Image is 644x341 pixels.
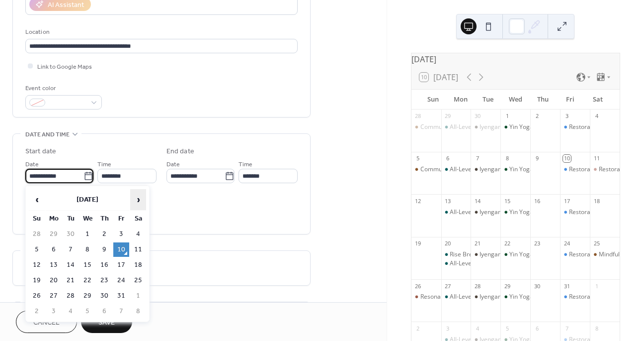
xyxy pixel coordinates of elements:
td: 26 [29,289,45,303]
div: 19 [414,240,422,247]
div: 5 [503,325,511,332]
div: Iyengar Yoga [480,123,516,131]
div: 3 [563,113,570,120]
div: Yin Yoga [500,165,530,174]
div: Community Yoga [420,123,468,131]
td: 6 [46,242,62,257]
div: Restorative Yoga [560,165,590,174]
button: Cancel [16,311,77,333]
div: Iyengar Yoga [480,250,516,259]
div: 21 [474,240,481,247]
div: 13 [444,197,452,205]
td: 31 [113,289,129,303]
div: 1 [593,282,600,290]
div: All-Levels Yoga [441,259,471,268]
span: Time [239,159,252,170]
div: Rise Breathwork [441,250,471,259]
td: 28 [29,227,45,241]
div: All-Levels Yoga [441,208,471,217]
div: Iyengar Yoga [471,123,500,131]
div: 29 [503,282,511,290]
div: All-Levels Yoga [441,123,471,131]
div: Iyengar Yoga [471,165,500,174]
div: 6 [533,325,541,332]
div: Community Yoga [411,165,441,174]
span: Date [166,159,180,170]
span: Time [97,159,111,170]
td: 2 [96,227,112,241]
div: Iyengar Yoga [480,165,516,174]
td: 9 [96,242,112,257]
div: Yin Yoga [500,293,530,301]
td: 5 [80,304,95,319]
div: 28 [414,113,422,120]
th: We [80,212,95,226]
div: 7 [563,325,570,332]
div: Yin Yoga [500,208,530,217]
div: Restorative Yoga [569,165,616,174]
div: All-Levels Yoga [450,293,491,301]
div: 4 [593,113,600,120]
div: 2 [414,325,422,332]
td: 7 [63,242,79,257]
td: 14 [63,258,79,272]
td: 1 [130,289,146,303]
div: Rise Breathwork [450,250,495,259]
div: Restorative Yoga [569,123,616,131]
div: 8 [503,155,511,162]
div: 1 [503,113,511,120]
div: Yin Yoga [509,123,533,131]
div: All-Levels Yoga [450,259,491,268]
th: [DATE] [46,189,129,211]
td: 6 [96,304,112,319]
th: Sa [130,212,146,226]
div: 11 [593,155,600,162]
div: 5 [414,155,422,162]
div: 30 [533,282,541,290]
div: Yin Yoga [509,165,533,174]
td: 21 [63,273,79,288]
div: Mon [447,90,474,110]
th: Mo [46,212,62,226]
td: 27 [46,289,62,303]
div: 20 [444,240,452,247]
div: All-Levels Yoga [450,208,491,217]
td: 8 [130,304,146,319]
td: 10 [113,242,129,257]
td: 3 [113,227,129,241]
div: End date [166,146,194,157]
div: Mindful Movement: Yoga for Anxiety [590,250,620,259]
span: ‹ [29,190,44,210]
td: 4 [63,304,79,319]
td: 12 [29,258,45,272]
th: Su [29,212,45,226]
span: Date and time [25,129,70,140]
div: 8 [593,325,600,332]
div: Event color [25,83,100,94]
td: 18 [130,258,146,272]
div: 28 [474,282,481,290]
div: 18 [593,197,600,205]
div: Resonance Reset Sound Immersion [420,293,518,301]
div: 7 [474,155,481,162]
td: 2 [29,304,45,319]
div: 26 [414,282,422,290]
td: 3 [46,304,62,319]
div: Yin Yoga [500,250,530,259]
div: Wed [502,90,529,110]
div: 17 [563,197,570,205]
td: 28 [63,289,79,303]
div: Community Yoga [411,123,441,131]
span: › [131,190,146,210]
div: 15 [503,197,511,205]
td: 23 [96,273,112,288]
div: Restorative Yoga [560,123,590,131]
div: Restorative Yoga [560,293,590,301]
div: Restorative Yoga [560,250,590,259]
div: 14 [474,197,481,205]
div: Start date [25,146,56,157]
div: Resonance Reset Sound Immersion [411,293,441,301]
div: All-Levels Yoga [441,293,471,301]
div: 22 [503,240,511,247]
div: Tue [474,90,501,110]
